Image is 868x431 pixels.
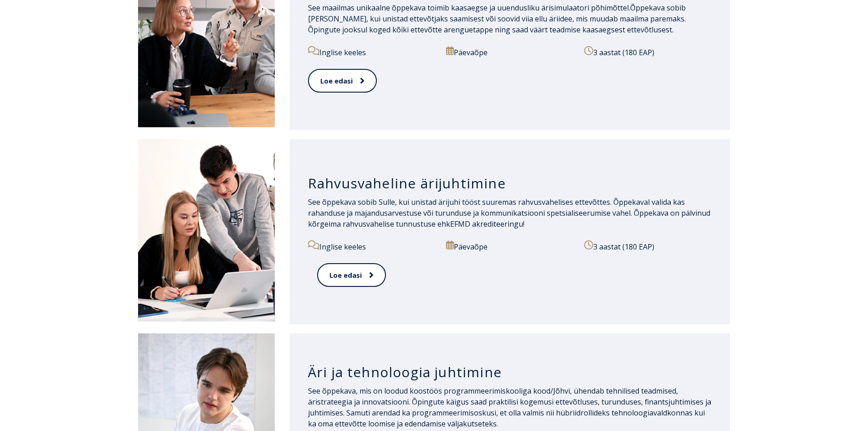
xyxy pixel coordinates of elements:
[308,197,710,229] span: See õppekava sobib Sulle, kui unistad ärijuhi tööst suuremas rahvusvahelises ettevõttes. Õppekava...
[584,240,712,252] p: 3 aastat (180 EAP)
[446,240,574,252] p: Päevaõpe
[138,139,275,322] img: Rahvusvaheline ärijuhtimine
[308,69,377,93] a: Loe edasi
[308,3,630,13] span: See maailmas unikaalne õppekava toimib kaasaegse ja uuendusliku ärisimulaatori põhimõttel.
[446,46,574,58] p: Päevaõpe
[308,175,712,192] h3: Rahvusvaheline ärijuhtimine
[584,46,703,58] p: 3 aastat (180 EAP)
[308,46,436,58] p: Inglise keeles
[308,3,686,35] span: Õppekava sobib [PERSON_NAME], kui unistad ettevõtjaks saamisest või soovid viia ellu äriidee, mis...
[317,263,386,287] a: Loe edasi
[308,385,712,429] p: See õppekava, mis on loodud koostöös programmeerimiskooliga kood/Jõhvi, ühendab tehnilised teadmi...
[308,363,712,381] h3: Äri ja tehnoloogia juhtimine
[450,219,523,229] a: EFMD akrediteeringu
[308,240,436,252] p: Inglise keeles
